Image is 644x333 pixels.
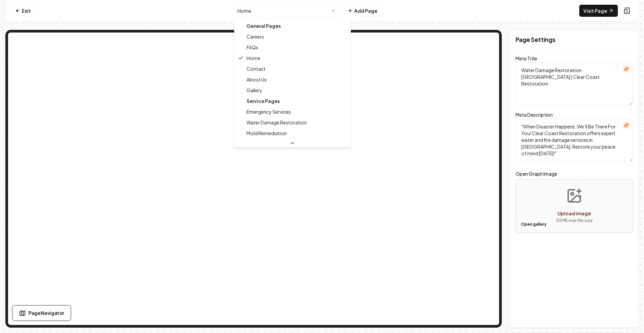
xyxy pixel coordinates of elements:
[247,44,258,51] span: FAQs
[247,55,260,61] span: Home
[236,20,349,31] div: General Pages
[247,119,307,126] span: Water Damage Restoration
[247,130,287,136] span: Mold Remediation
[247,108,291,115] span: Emergency Services
[236,96,349,106] div: Service Pages
[247,76,267,83] span: About Us
[247,65,266,72] span: Contact
[247,87,262,94] span: Gallery
[247,33,264,40] span: Careers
